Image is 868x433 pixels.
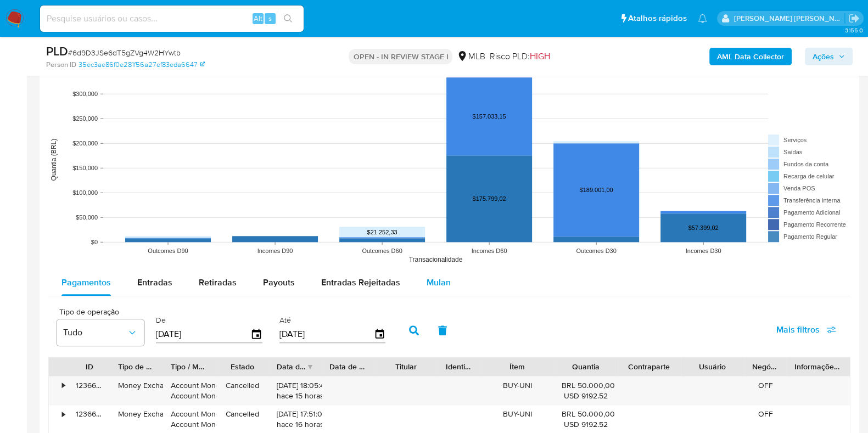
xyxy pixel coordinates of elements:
[489,50,550,63] span: Risco PLD:
[79,60,205,70] a: 35ec3ae86f0e281f56a27ef83eda6647
[46,60,76,70] b: Person ID
[734,13,845,24] p: danilo.toledo@mercadolivre.com
[628,13,687,24] span: Atalhos rápidos
[844,26,863,35] span: 3.155.0
[254,13,262,24] span: Alt
[268,13,272,24] span: s
[46,42,68,60] b: PLD
[40,12,304,26] input: Pesquise usuários ou casos...
[277,11,299,26] button: search-icon
[805,48,853,65] button: Ações
[349,49,452,64] p: OPEN - IN REVIEW STAGE I
[457,50,485,63] div: MLB
[529,50,550,63] span: HIGH
[698,14,707,23] a: Notificações
[709,48,792,65] button: AML Data Collector
[717,48,784,65] b: AML Data Collector
[848,13,860,24] a: Sair
[813,48,834,65] span: Ações
[68,47,181,58] span: # 6d9D3JSe6dT5gZVg4W2HYwtb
